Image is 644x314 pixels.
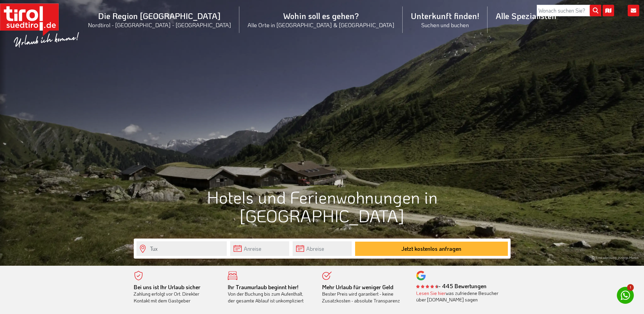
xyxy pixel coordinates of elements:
[134,188,511,225] h1: Hotels und Ferienwohnungen in [GEOGRAPHIC_DATA]
[136,241,227,256] input: Wo soll's hingehen?
[239,3,403,36] a: Wohin soll es gehen?Alle Orte in [GEOGRAPHIC_DATA] & [GEOGRAPHIC_DATA]
[228,283,298,291] b: Ihr Traumurlaub beginnt hier!
[617,287,634,304] a: 1
[322,284,406,304] div: Bester Preis wird garantiert - keine Zusatzkosten - absolute Transparenz
[134,283,200,291] b: Bei uns ist Ihr Urlaub sicher
[293,241,352,256] input: Abreise
[88,21,231,29] small: Nordtirol - [GEOGRAPHIC_DATA] - [GEOGRAPHIC_DATA]
[416,282,486,290] b: - 445 Bewertungen
[355,242,508,256] button: Jetzt kostenlos anfragen
[403,3,487,36] a: Unterkunft finden!Suchen und buchen
[411,21,479,29] small: Suchen und buchen
[487,3,565,29] a: Alle Spezialisten
[228,284,312,304] div: Von der Buchung bis zum Aufenthalt, der gesamte Ablauf ist unkompliziert
[628,5,639,16] i: Kontakt
[537,5,601,16] input: Wonach suchen Sie?
[322,283,393,291] b: Mehr Urlaub für weniger Geld
[80,3,239,36] a: Die Region [GEOGRAPHIC_DATA]Nordtirol - [GEOGRAPHIC_DATA] - [GEOGRAPHIC_DATA]
[416,290,500,303] div: was zufriedene Besucher über [DOMAIN_NAME] sagen
[230,241,289,256] input: Anreise
[627,284,634,291] span: 1
[134,284,218,304] div: Zahlung erfolgt vor Ort. Direkter Kontakt mit dem Gastgeber
[416,290,446,296] a: Lesen Sie hier
[603,5,614,16] i: Karte öffnen
[247,21,394,29] small: Alle Orte in [GEOGRAPHIC_DATA] & [GEOGRAPHIC_DATA]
